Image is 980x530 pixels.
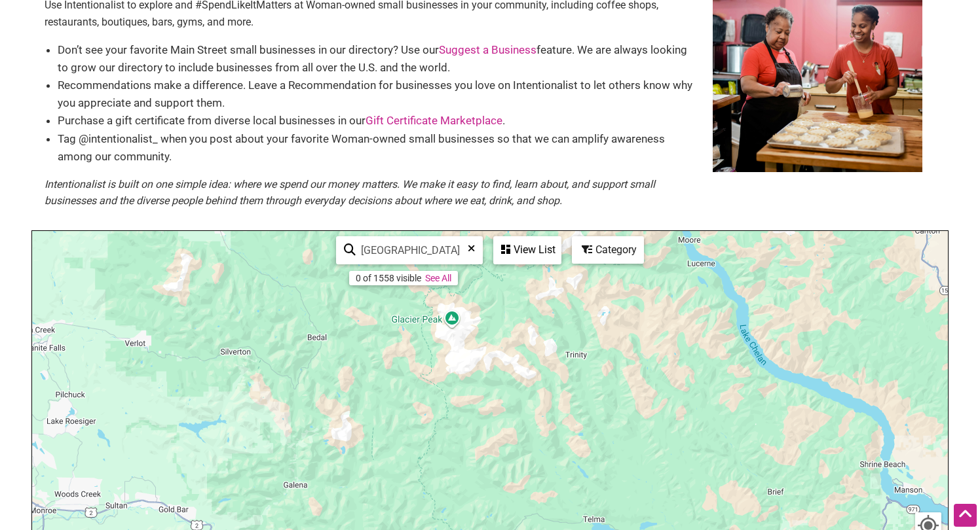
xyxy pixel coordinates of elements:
div: 0 of 1558 visible [356,273,421,283]
div: Scroll Back to Top [954,504,977,527]
div: Type to search and filter [336,236,483,264]
li: Tag @intentionalist_ when you post about your favorite Woman-owned small businesses so that we ca... [58,130,700,166]
div: See a list of the visible businesses [493,236,561,264]
div: Filter by category [572,236,644,264]
input: Type to find and filter... [356,238,474,263]
a: See All [425,273,451,283]
a: Gift Certificate Marketplace [366,114,502,127]
li: Recommendations make a difference. Leave a Recommendation for businesses you love on Intentionali... [58,77,700,112]
div: Category [573,238,643,262]
a: Suggest a Business [439,43,537,56]
em: Intentionalist is built on one simple idea: where we spend our money matters. We make it easy to ... [45,178,655,207]
div: View List [495,238,560,262]
li: Don’t see your favorite Main Street small businesses in our directory? Use our feature. We are al... [58,41,700,77]
li: Purchase a gift certificate from diverse local businesses in our . [58,112,700,130]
